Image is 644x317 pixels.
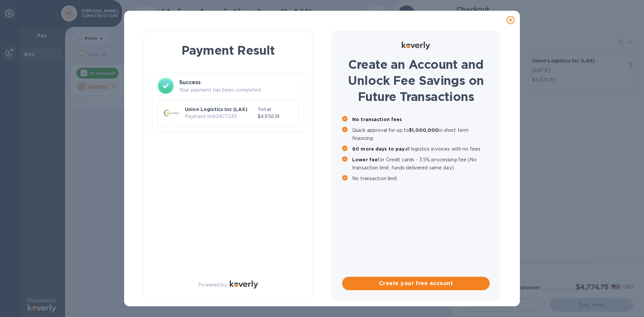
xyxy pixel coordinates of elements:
p: $4,956.19 [258,113,293,120]
p: Payment № 60477243 [185,113,255,120]
button: Create your free account [342,277,490,290]
p: Union Logistics Inc (LAX) [185,106,255,113]
b: No transaction fees [352,117,402,122]
b: 60 more days to pay [352,146,405,152]
img: Logo [230,280,258,288]
p: Quick approval for up to in short term financing [352,126,490,142]
b: Total [258,107,271,112]
p: Powered by [198,281,227,288]
p: all logistics invoices with no fees [352,145,490,153]
h3: Success [179,78,299,87]
img: Logo [402,42,430,50]
p: No transaction limit [352,174,490,182]
b: $1,000,000 [409,127,439,133]
h1: Create an Account and Unlock Fee Savings on Future Transactions [342,56,490,105]
b: Lower fee [352,157,378,162]
p: Your payment has been completed. [179,87,299,94]
p: for Credit cards - 3.5% processing fee (No transaction limit, funds delivered same day) [352,156,490,172]
h1: Payment Result [155,42,302,59]
span: Create your free account [347,279,484,287]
